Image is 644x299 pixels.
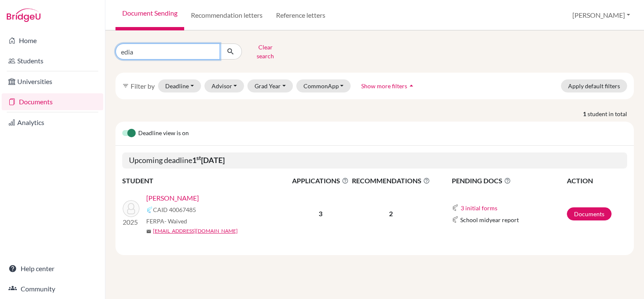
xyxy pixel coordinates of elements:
[2,32,103,49] a: Home
[242,41,289,63] button: Clear search
[2,114,103,131] a: Analytics
[7,8,40,22] img: Bridge-U
[2,93,103,110] a: Documents
[146,207,153,213] img: Common App logo
[361,82,407,90] span: Show more filters
[2,280,103,297] a: Community
[123,217,140,227] p: 2025
[2,260,103,277] a: Help center
[158,79,201,92] button: Deadline
[583,109,588,118] strong: 1
[123,200,140,217] img: Hall, Felix
[122,175,291,186] th: STUDENT
[146,229,151,234] span: mail
[567,207,612,220] a: Documents
[2,52,103,69] a: Students
[452,216,459,223] img: Common App logo
[122,82,129,89] i: filter_list
[164,217,187,225] span: - Waived
[196,155,201,161] sup: st
[153,227,238,235] a: [EMAIL_ADDRESS][DOMAIN_NAME]
[247,79,293,92] button: Grad Year
[351,209,431,219] p: 2
[460,203,498,213] button: 3 initial forms
[569,7,634,23] button: [PERSON_NAME]
[351,176,431,186] span: RECOMMENDATIONS
[319,209,322,217] b: 3
[146,193,199,203] a: [PERSON_NAME]
[561,79,627,92] button: Apply default filters
[138,128,189,139] span: Deadline view is on
[452,204,459,211] img: Common App logo
[354,79,423,92] button: Show more filtersarrow_drop_up
[2,73,103,90] a: Universities
[146,217,187,226] span: FERPA
[291,176,350,186] span: APPLICATIONS
[460,215,519,224] span: School midyear report
[122,152,627,169] h5: Upcoming deadline
[153,205,196,214] span: CAID 40067485
[204,79,244,92] button: Advisor
[131,82,155,90] span: Filter by
[588,109,634,118] span: student in total
[296,79,351,92] button: CommonApp
[566,175,627,186] th: ACTION
[192,155,225,165] b: 1 [DATE]
[452,176,566,186] span: PENDING DOCS
[407,82,416,90] i: arrow_drop_up
[115,43,220,60] input: Find student by name...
